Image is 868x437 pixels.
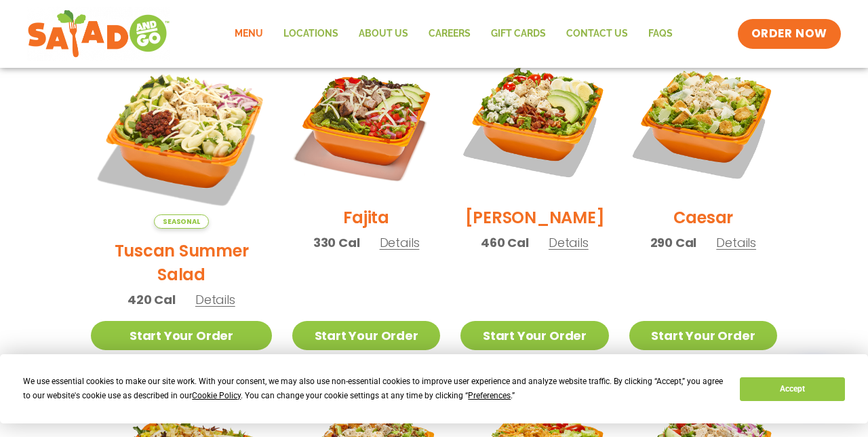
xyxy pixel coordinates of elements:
span: Preferences [468,391,511,400]
h2: [PERSON_NAME] [465,206,605,229]
img: Product photo for Cobb Salad [460,47,608,195]
img: Product photo for Fajita Salad [292,47,440,195]
nav: Menu [224,18,683,50]
a: Locations [273,18,349,50]
span: Seasonal [154,214,209,229]
span: 330 Cal [313,233,360,252]
a: Careers [418,18,481,50]
a: GIFT CARDS [481,18,556,50]
span: Cookie Policy [192,391,241,400]
a: ORDER NOW [738,19,841,49]
span: 290 Cal [650,233,697,252]
button: Accept [740,377,844,401]
a: Start Your Order [91,321,272,350]
div: We use essential cookies to make our site work. With your consent, we may also use non-essential ... [23,375,724,403]
span: Details [380,234,420,251]
a: Start Your Order [629,321,777,350]
h2: Caesar [673,206,734,229]
a: FAQs [638,18,683,50]
a: Menu [224,18,273,50]
a: Contact Us [556,18,638,50]
span: Details [716,234,756,251]
a: About Us [349,18,418,50]
span: 460 Cal [481,233,529,252]
h2: Tuscan Summer Salad [91,239,272,286]
a: Start Your Order [460,321,608,350]
img: Product photo for Caesar Salad [629,47,777,195]
span: Details [549,234,589,251]
img: new-SAG-logo-768×292 [27,7,170,61]
span: ORDER NOW [751,26,827,42]
span: 420 Cal [127,290,176,309]
span: Details [195,291,235,308]
h2: Fajita [343,206,389,229]
a: Start Your Order [292,321,440,350]
img: Product photo for Tuscan Summer Salad [91,47,272,229]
